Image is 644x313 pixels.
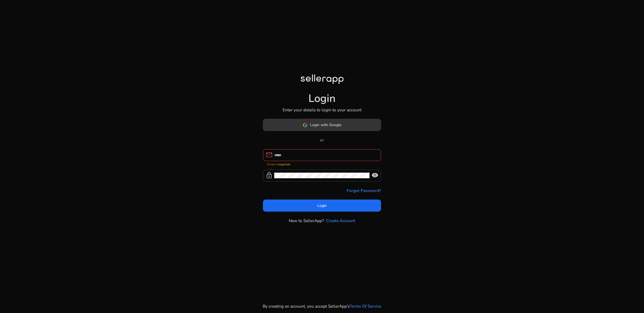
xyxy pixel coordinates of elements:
a: Terms Of Service [350,303,381,309]
span: lock [266,172,273,179]
p: Enter your details to login to your account [283,107,361,113]
button: Login with Google [263,119,381,131]
a: Forgot Password? [347,187,381,194]
p: New to SellerApp? [289,218,324,224]
h1: Login [308,92,336,105]
span: Login [317,203,327,208]
p: or [263,137,381,143]
span: Login with Google [310,122,342,128]
span: visibility [371,172,378,179]
span: mail [266,151,273,158]
img: google-logo.svg [303,123,308,127]
a: Create Account [326,218,355,224]
mat-error: Email is [267,161,377,167]
strong: required [278,162,290,166]
button: Login [263,200,381,212]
